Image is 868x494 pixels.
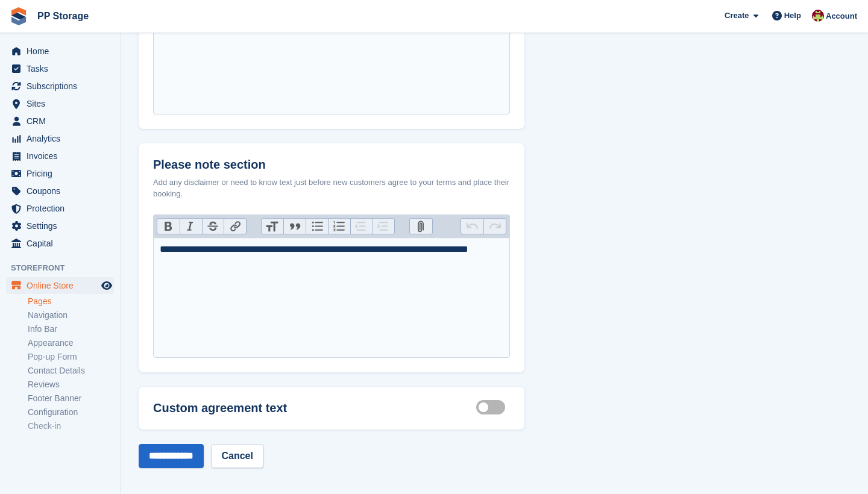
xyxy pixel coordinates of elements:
[6,235,114,252] a: menu
[328,219,350,234] button: Numbers
[180,219,202,234] button: Italic
[28,393,114,404] a: Footer Banner
[202,219,224,234] button: Strikethrough
[6,183,114,199] a: menu
[725,10,749,22] span: Create
[28,337,114,349] a: Appearance
[6,78,114,95] a: menu
[157,219,180,234] button: Bold
[6,113,114,130] a: menu
[28,407,114,418] a: Configuration
[27,217,99,234] span: Settings
[483,219,506,234] button: Redo
[10,7,28,25] img: stora-icon-8386f47178a22dfd0bd8f6a31ec36ba5ce8667c1dd55bd0f319d3a0aa187defe.svg
[373,219,395,234] button: Increase Level
[410,219,432,234] button: Attach Files
[11,262,120,274] span: Storefront
[6,200,114,217] a: menu
[211,444,263,468] a: Cancel
[27,277,99,294] span: Online Store
[28,310,114,321] a: Navigation
[27,183,99,199] span: Coupons
[6,60,114,77] a: menu
[306,219,328,234] button: Bullets
[27,78,99,95] span: Subscriptions
[28,351,114,363] a: Pop-up Form
[6,43,114,60] a: menu
[27,165,99,182] span: Pricing
[262,219,284,234] button: Heading
[28,365,114,377] a: Contact Details
[6,95,114,112] a: menu
[28,296,114,307] a: Pages
[6,165,114,182] a: menu
[27,113,99,130] span: CRM
[28,421,114,432] a: Check-in
[6,277,114,294] a: menu
[27,235,99,252] span: Capital
[826,10,857,22] span: Account
[27,95,99,112] span: Sites
[27,60,99,77] span: Tasks
[27,43,99,60] span: Home
[224,219,246,234] button: Link
[99,278,114,293] a: Preview store
[350,219,373,234] button: Decrease Level
[28,379,114,390] a: Reviews
[6,148,114,164] a: menu
[6,130,114,147] a: menu
[27,200,99,217] span: Protection
[153,177,510,200] div: Add any disclaimer or need to know text just before new customers agree to your terms and place t...
[476,407,510,408] label: Customisable terms active
[6,217,114,234] a: menu
[461,219,483,234] button: Undo
[784,10,801,22] span: Help
[27,130,99,147] span: Analytics
[153,401,287,415] h2: Custom agreement text
[28,324,114,335] a: Info Bar
[153,158,510,172] h2: Please note section
[812,10,824,22] img: Max Allen
[283,219,306,234] button: Quote
[27,148,99,164] span: Invoices
[33,6,93,26] a: PP Storage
